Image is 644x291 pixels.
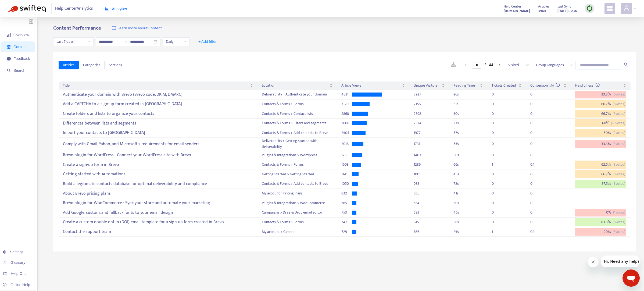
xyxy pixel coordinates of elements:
div: 0 [492,101,502,107]
div: 62.5 % [575,161,626,169]
div: 66.7 % [575,170,626,178]
span: ( 5 votes) [613,229,625,235]
div: 564 [414,200,445,206]
span: Visited [508,61,529,69]
span: left [464,63,467,67]
td: Contacts & Forms > Forms [257,218,337,227]
div: 0 [530,111,541,117]
div: Contact the support team [63,227,253,236]
div: Create folders and lists to organize your contacts [63,109,253,118]
span: Unique Visitors [414,83,441,88]
li: 1/44 [472,62,493,68]
div: 0 [492,210,502,215]
div: 565 [414,190,445,196]
div: 753 [341,210,352,215]
span: Feedback [13,56,30,61]
td: Deliverability > Getting started with deliverability [257,138,337,150]
div: 1 [492,162,502,168]
li: Previous Page [461,62,470,68]
td: Contacts & Forms > Add contacts to Brevo [257,179,337,189]
div: 832 [341,190,352,196]
span: Daily [166,38,186,46]
div: 3120 [341,101,352,107]
div: 30 s [453,111,483,117]
li: Next Page [495,62,504,68]
iframe: Message from company [601,255,640,267]
div: 20 % [575,228,626,236]
span: ( 3 votes) [613,141,625,147]
strong: [DOMAIN_NAME] [504,8,530,14]
div: 0 [530,171,541,177]
div: Brevo plugin for WooCommerce - Sync your store and automate your marketing [63,198,253,207]
div: 0 [492,152,502,158]
span: Overview [13,33,29,37]
div: About Brevo pricing plans [63,189,253,198]
span: Conversion (%) [530,82,560,88]
div: 0.1 [530,229,541,235]
span: Helpfulness [575,82,600,88]
div: 1289 [414,162,445,168]
div: 50 s [453,200,483,206]
span: Tickets Created [492,83,517,88]
div: 0 [530,181,541,187]
div: Add Google, custom, and fallback fonts to your email design [63,208,253,217]
span: Reading Time [453,83,479,88]
div: Comply with Gmail, Yahoo, and Microsoft's requirements for email senders [63,140,253,148]
iframe: Close message [588,257,599,267]
span: swap-right [124,40,128,44]
td: Contacts & Forms > Contact lists [257,109,337,119]
img: sync.dc5367851b00ba804db3.png [586,5,593,12]
a: Learn more about Content [112,25,162,31]
div: Getting started with Automations [63,170,253,179]
div: 0 [530,210,541,215]
div: 0 [492,111,502,117]
div: 0 [492,181,502,187]
div: 1731 [414,141,445,147]
td: Contacts & Forms > Forms [257,100,337,109]
div: 1736 [341,152,352,158]
div: Brevo plugin for WordPress - Connect your WordPress site with Brevo [63,151,253,159]
span: signal [7,33,11,37]
span: Search [13,68,25,73]
th: Reading Time [449,81,487,90]
div: Authenticate your domain with Brevo (Brevo code, DKIM, DMARC) [63,90,253,99]
div: 33.3 % [575,91,626,99]
a: Online Help [3,283,30,287]
span: appstore [607,5,613,12]
div: 938 [414,181,445,187]
div: 56 s [453,219,483,225]
th: Tickets Created [487,81,526,90]
span: Articles [538,3,549,9]
span: ( 6 votes) [613,91,625,97]
div: Build a legitimate contacts database for optimal deliverability and compliance [63,179,253,188]
div: 0 [492,200,502,206]
div: 50 s [453,152,483,158]
div: 45 s [453,171,483,177]
a: Settings [3,250,24,254]
td: Plugins & Integrations > WooCommerce [257,198,337,208]
div: Import your contacts to [GEOGRAPHIC_DATA] [63,129,253,137]
div: 41 s [453,190,483,196]
strong: 3940 [538,8,546,14]
div: 51 s [453,101,483,107]
div: Create a custom double opt-in (DOI) email template for a sign-up form created in Brevo [63,218,253,227]
div: 0 [530,200,541,206]
div: 0 [530,190,541,196]
div: 2405 [341,130,352,136]
div: 4821 [341,91,352,97]
div: Differences between lists and segments [63,119,253,128]
button: Categories [79,61,105,69]
span: ( 6 votes) [613,171,625,177]
div: 3927 [414,91,445,97]
span: Last Sync [557,3,571,9]
div: 666 [414,229,445,235]
div: 743 [341,219,352,225]
div: 2374 [414,120,445,126]
div: 785 [341,200,352,206]
div: 0 [530,219,541,225]
span: user [623,5,630,12]
td: Deliverability > Authenticate your domain [257,90,337,100]
span: ( 6 votes) [613,219,625,225]
span: Sections [109,62,122,68]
